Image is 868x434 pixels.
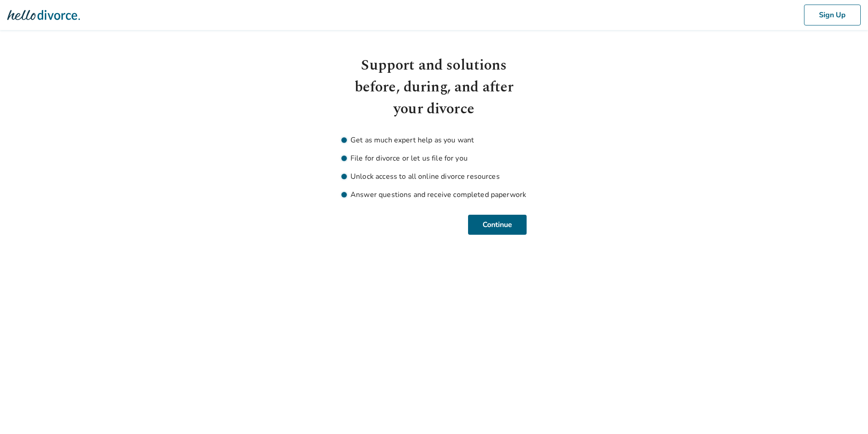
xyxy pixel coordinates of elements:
li: Answer questions and receive completed paperwork [341,189,527,200]
img: Hello Divorce Logo [7,6,80,24]
h1: Support and solutions before, during, and after your divorce [341,55,527,120]
button: Sign Up [804,5,861,25]
li: File for divorce or let us file for you [341,153,527,164]
button: Continue [468,215,527,235]
li: Unlock access to all online divorce resources [341,171,527,182]
li: Get as much expert help as you want [341,135,527,146]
